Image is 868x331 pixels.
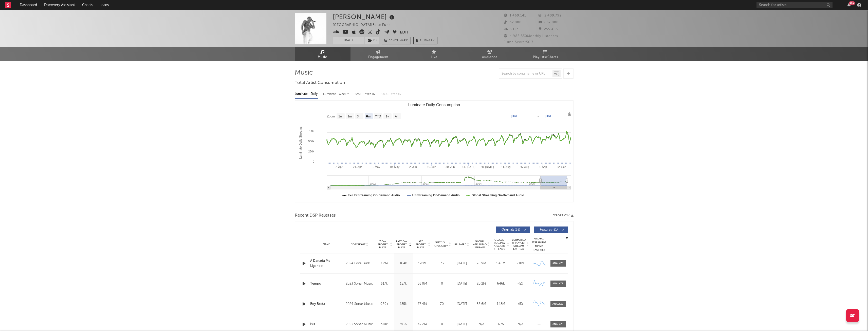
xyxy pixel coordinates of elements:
[492,281,509,286] div: 646k
[433,302,451,307] div: 70
[492,238,506,251] span: Global Rolling 7D Audio Streams
[335,165,342,168] text: 7. Apr
[333,13,396,21] div: [PERSON_NAME]
[473,322,490,327] div: N/A
[395,261,412,266] div: 164k
[471,194,524,197] text: Global Streaming On-Demand Audio
[473,261,490,266] div: 78.9M
[376,240,390,249] span: 7 Day Spotify Plays
[433,261,451,266] div: 73
[504,34,558,38] span: 4.988.530 Monthly Listeners
[492,261,509,266] div: 1.46M
[395,322,412,327] div: 74.9k
[395,115,398,118] text: All
[364,37,379,44] span: ( 1 )
[346,281,373,287] div: 2023 Sonar Music
[473,302,490,307] div: 58.6M
[376,281,393,286] div: 617k
[499,228,523,231] span: Originals ( 58 )
[512,302,529,307] div: <5%
[537,228,561,231] span: Features ( 81 )
[368,54,389,60] span: Engagement
[400,29,409,36] button: Edit
[552,214,574,217] button: Export CSV
[420,39,435,42] span: Summary
[462,47,518,61] a: Audience
[376,322,393,327] div: 310k
[385,115,389,118] text: 1y
[390,165,400,168] text: 19. May
[533,54,558,60] span: Playlists/Charts
[366,115,370,118] text: 6m
[453,281,470,286] div: [DATE]
[504,28,519,31] span: 5.123
[433,240,448,248] span: Spotify Popularity
[408,103,460,107] text: Luminate Daily Consumption
[539,14,562,17] span: 2.409.792
[512,261,529,266] div: ~ 10 %
[414,302,431,307] div: 77.4M
[453,322,470,327] div: [DATE]
[308,129,314,132] text: 750k
[453,302,470,307] div: [DATE]
[295,90,318,98] div: Luminate - Daily
[537,114,540,118] text: →
[365,37,379,44] button: (1)
[333,22,397,28] div: [GEOGRAPHIC_DATA] | Baile Funk
[376,261,393,266] div: 1.2M
[531,237,547,252] div: Global Streaming Trend (Last 60D)
[511,114,521,118] text: [DATE]
[412,194,459,197] text: US Streaming On-Demand Audio
[346,260,373,267] div: 2024 Love Funk
[512,281,529,286] div: <5%
[389,38,408,44] span: Benchmark
[501,165,510,168] text: 11. Aug
[462,165,475,168] text: 14. [DATE]
[504,41,533,44] span: Jump Score: 50.7
[382,37,411,44] a: Benchmark
[350,47,406,61] a: Engagement
[409,165,417,168] text: 2. Jun
[482,54,497,60] span: Audience
[414,322,431,327] div: 47.2M
[346,301,373,307] div: 2024 Sonar Music
[849,1,855,5] div: 99 +
[312,160,314,163] text: 0
[310,258,343,268] a: A Danada Me Ligando
[504,21,522,24] span: 32.000
[473,240,487,249] span: Global ATD Audio Streams
[310,302,343,307] div: Boy Besta
[414,240,428,249] span: ATD Spotify Plays
[323,90,350,98] div: Luminate - Weekly
[395,240,409,249] span: Last Day Spotify Plays
[473,281,490,286] div: 20.2M
[348,194,400,197] text: Ex-US Streaming On-Demand Audio
[518,47,574,61] a: Playlists/Charts
[347,115,352,118] text: 1m
[453,261,470,266] div: [DATE]
[433,281,451,286] div: 0
[308,140,314,143] text: 500k
[395,281,412,286] div: 157k
[406,47,462,61] a: Live
[295,47,350,61] a: Music
[353,165,362,168] text: 21. Apr
[427,165,436,168] text: 16. Jun
[454,243,466,246] span: Released
[355,90,376,98] div: BMAT - Weekly
[295,101,573,202] svg: Luminate Daily Consumption
[295,80,345,86] span: Total Artist Consumption
[308,150,314,153] text: 250k
[310,322,343,327] a: Ísis
[414,281,431,286] div: 56.9M
[310,281,343,286] a: Tempo
[756,2,833,8] input: Search for artists
[295,213,336,219] span: Recent DSP Releases
[446,165,455,168] text: 30. Jun
[847,3,851,7] button: 99+
[346,321,373,327] div: 2023 Sonar Music
[539,21,559,24] span: 857.000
